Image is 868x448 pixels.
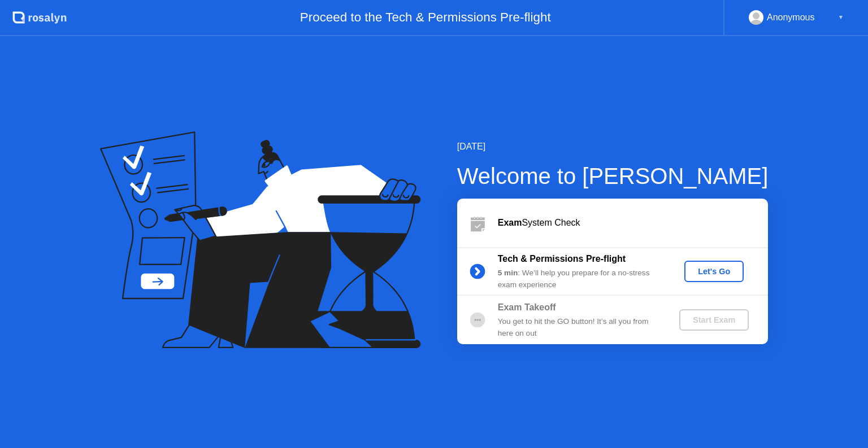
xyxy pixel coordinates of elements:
b: Tech & Permissions Pre-flight [498,254,626,263]
div: Welcome to [PERSON_NAME] [457,159,769,193]
div: Let's Go [689,267,739,276]
b: Exam Takeoff [498,302,556,312]
div: [DATE] [457,140,769,153]
b: 5 min [498,269,518,277]
div: Start Exam [684,315,744,324]
button: Start Exam [679,309,749,331]
div: You get to hit the GO button! It’s all you from here on out [498,316,661,339]
button: Let's Go [684,261,744,282]
b: Exam [498,218,522,227]
div: Anonymous [767,10,815,25]
div: : We’ll help you prepare for a no-stress exam experience [498,267,661,291]
div: ▼ [838,10,844,25]
div: System Check [498,216,768,230]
